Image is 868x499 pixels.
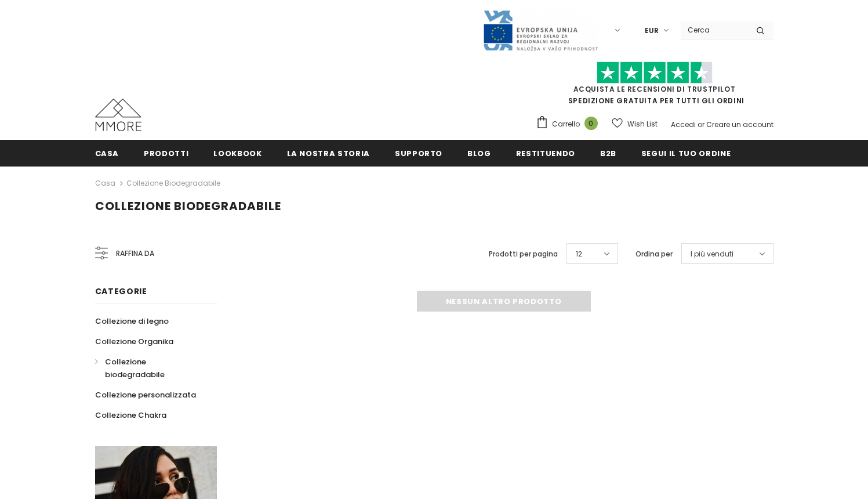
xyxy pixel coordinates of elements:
[706,120,773,129] a: Creare un account
[144,148,188,159] span: Prodotti
[516,140,575,166] a: Restituendo
[536,115,604,133] a: Carrello 0
[698,120,704,129] span: or
[95,331,173,352] a: Collezione Organika
[641,148,731,159] span: Segui il tuo ordine
[489,248,558,260] label: Prodotti per pagina
[95,336,173,347] span: Collezione Organika
[95,410,166,421] span: Collezione Chakra
[482,25,598,35] a: Javni Razpis
[95,316,169,327] span: Collezione di legno
[95,176,115,190] a: Casa
[95,385,196,405] a: Collezione personalizzata
[395,148,442,159] span: supporto
[144,140,188,166] a: Prodotti
[95,311,169,331] a: Collezione di legno
[576,248,582,260] span: 12
[126,178,220,188] a: Collezione biodegradabile
[573,84,736,94] a: Acquista le recensioni di TrustPilot
[635,248,673,260] label: Ordina per
[95,352,204,385] a: Collezione biodegradabile
[95,389,196,400] span: Collezione personalizzata
[536,67,773,106] span: SPEDIZIONE GRATUITA PER TUTTI GLI ORDINI
[691,248,733,260] span: I più venduti
[287,148,370,159] span: La nostra storia
[612,114,658,134] a: Wish List
[671,120,696,129] a: Accedi
[467,148,491,159] span: Blog
[681,21,747,38] input: Search Site
[641,140,731,166] a: Segui il tuo ordine
[95,405,166,425] a: Collezione Chakra
[213,140,262,166] a: Lookbook
[627,118,658,130] span: Wish List
[213,148,262,159] span: Lookbook
[467,140,491,166] a: Blog
[95,198,281,214] span: Collezione biodegradabile
[105,356,165,380] span: Collezione biodegradabile
[584,117,598,130] span: 0
[95,285,147,297] span: Categorie
[482,9,598,52] img: Javni Razpis
[516,148,575,159] span: Restituendo
[597,62,713,84] img: Fidati di Pilot Stars
[395,140,442,166] a: supporto
[600,140,616,166] a: B2B
[95,99,141,131] img: Casi MMORE
[116,247,154,260] span: Raffina da
[645,25,659,37] span: EUR
[95,148,119,159] span: Casa
[95,140,119,166] a: Casa
[600,148,616,159] span: B2B
[287,140,370,166] a: La nostra storia
[552,118,580,130] span: Carrello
